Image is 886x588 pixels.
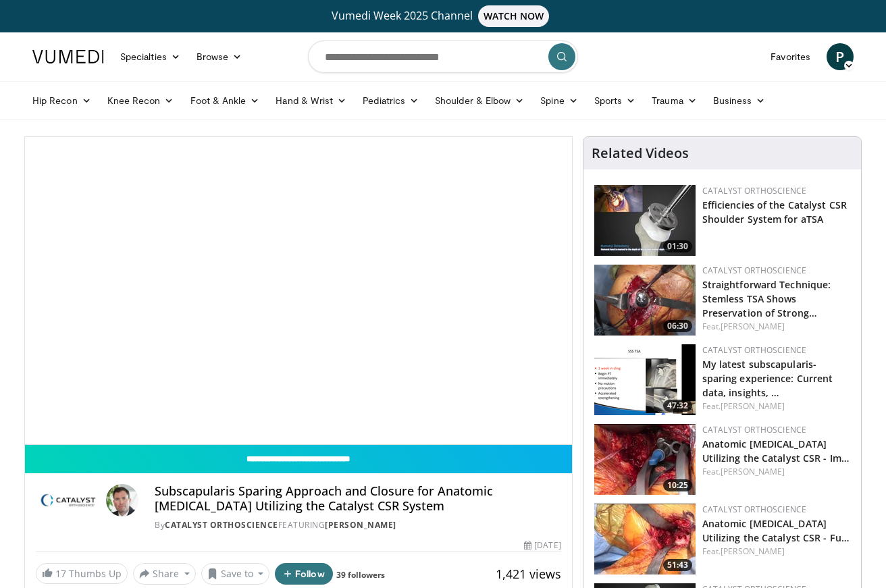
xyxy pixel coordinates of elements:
a: Shoulder & Elbow [427,87,532,114]
a: Straightforward Technique: Stemless TSA Shows Preservation of Strong… [702,278,831,319]
a: Anatomic [MEDICAL_DATA] Utilizing the Catalyst CSR - Im… [702,437,850,464]
a: Browse [188,43,251,70]
a: Catalyst OrthoScience [702,265,807,276]
div: By FEATURING [155,519,561,531]
a: Catalyst OrthoScience [702,344,807,356]
a: [PERSON_NAME] [721,466,785,477]
a: 10:25 [594,424,696,495]
span: 01:30 [663,240,692,252]
div: [DATE] [524,539,561,552]
img: Catalyst OrthoScience [36,484,101,516]
a: 39 followers [336,569,385,581]
a: Trauma [644,87,705,114]
a: Catalyst OrthoScience [165,519,278,531]
input: Search topics, interventions [308,41,578,73]
img: fb133cba-ae71-4125-a373-0117bb5c96eb.150x105_q85_crop-smart_upscale.jpg [594,185,696,256]
span: 1,421 views [496,566,561,582]
span: WATCH NOW [478,5,550,27]
span: 47:32 [663,400,692,412]
video-js: Video Player [25,137,572,445]
a: Vumedi Week 2025 ChannelWATCH NOW [34,5,852,27]
a: 06:30 [594,265,696,336]
img: VuMedi Logo [32,50,104,63]
h4: Subscapularis Sparing Approach and Closure for Anatomic [MEDICAL_DATA] Utilizing the Catalyst CSR... [155,484,561,513]
button: Save to [201,563,270,585]
span: 10:25 [663,479,692,491]
img: 9da787ca-2dfb-43c1-a0a8-351c907486d2.png.150x105_q85_crop-smart_upscale.png [594,265,696,336]
div: Feat. [702,466,850,478]
a: Anatomic [MEDICAL_DATA] Utilizing the Catalyst CSR - Fu… [702,517,850,544]
img: 8aa19c27-61da-4dd4-8906-dc8762cfa665.150x105_q85_crop-smart_upscale.jpg [594,504,696,574]
h4: Related Videos [592,145,689,161]
a: [PERSON_NAME] [721,545,785,557]
a: 17 Thumbs Up [36,563,128,584]
a: [PERSON_NAME] [325,519,396,531]
a: Knee Recon [99,87,182,114]
a: Favorites [762,43,818,70]
a: 47:32 [594,344,696,415]
a: P [827,43,854,70]
button: Share [133,563,196,585]
a: Sports [586,87,644,114]
img: 80373a9b-554e-45fa-8df5-19b638f02d60.png.150x105_q85_crop-smart_upscale.png [594,344,696,415]
span: 17 [55,567,66,580]
a: Hand & Wrist [267,87,355,114]
img: Avatar [106,484,138,516]
a: Business [705,87,774,114]
button: Follow [275,563,333,585]
a: 01:30 [594,185,696,256]
span: 51:43 [663,559,692,571]
a: Catalyst OrthoScience [702,504,807,515]
img: aa7eca85-88b8-4ced-9dae-f514ea8abfb1.150x105_q85_crop-smart_upscale.jpg [594,424,696,495]
a: Catalyst OrthoScience [702,185,807,196]
a: Pediatrics [355,87,427,114]
span: 06:30 [663,320,692,332]
a: Efficiencies of the Catalyst CSR Shoulder System for aTSA [702,198,847,225]
a: [PERSON_NAME] [721,321,785,332]
a: [PERSON_NAME] [721,400,785,412]
div: Feat. [702,545,850,558]
a: Foot & Ankle [182,87,268,114]
a: Spine [532,87,585,114]
a: My latest subscapularis-sparing experience: Current data, insights, … [702,358,833,399]
a: Catalyst OrthoScience [702,424,807,435]
div: Feat. [702,321,850,333]
a: Hip Recon [24,87,99,114]
a: 51:43 [594,504,696,574]
a: Specialties [112,43,188,70]
div: Feat. [702,400,850,412]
